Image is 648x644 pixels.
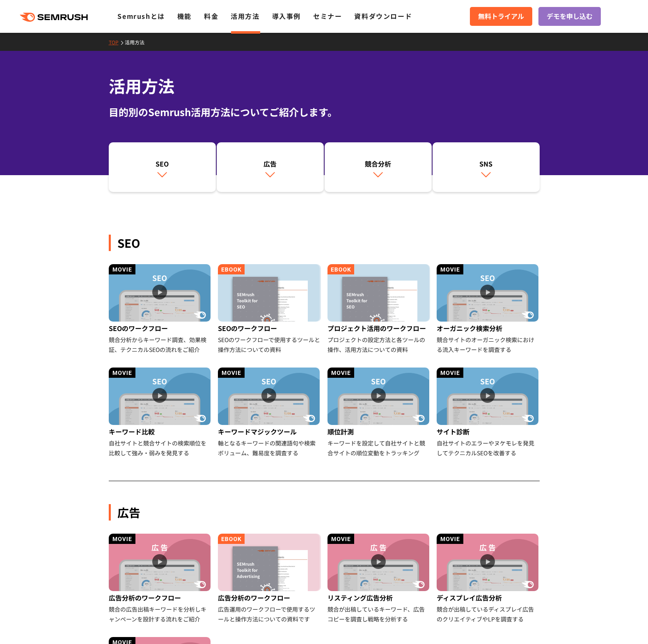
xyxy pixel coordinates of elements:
a: SEOのワークフロー 競合分析からキーワード調査、効果検証、テクニカルSEOの流れをご紹介 [109,264,212,354]
div: SEOのワークフローで使用するツールと操作方法についての資料 [218,335,321,354]
div: 広告 [221,159,320,169]
a: ディスプレイ広告分析 競合が出稿しているディスプレイ広告のクリエイティブやLPを調査する [437,534,540,624]
a: SEOのワークフロー SEOのワークフローで使用するツールと操作方法についての資料 [218,264,321,354]
span: デモを申し込む [547,11,593,22]
div: SEO [113,159,212,169]
a: キーワードマジックツール 軸となるキーワードの関連語句や検索ボリューム、難易度を調査する [218,368,321,458]
a: プロジェクト活用のワークフロー プロジェクトの設定方法と各ツールの操作、活用方法についての資料 [327,264,430,354]
a: サイト診断 自社サイトのエラーやヌケモレを発見してテクニカルSEOを改善する [437,368,540,458]
div: プロジェクト活用のワークフロー [327,322,430,335]
div: 広告 [109,504,540,521]
div: 広告分析のワークフロー [218,591,321,604]
div: リスティング広告分析 [327,591,430,604]
h1: 活用方法 [109,74,540,98]
div: オーガニック検索分析 [437,322,540,335]
a: SNS [433,142,540,192]
div: 競合が出稿しているディスプレイ広告のクリエイティブやLPを調査する [437,604,540,624]
div: 広告運用のワークフローで使用するツールと操作方法についての資料です [218,604,321,624]
span: 無料トライアル [478,11,524,22]
a: SEO [109,142,216,192]
div: 広告分析のワークフロー [109,591,212,604]
div: ディスプレイ広告分析 [437,591,540,604]
a: 導入事例 [272,11,301,21]
div: プロジェクトの設定方法と各ツールの操作、活用方法についての資料 [327,335,430,354]
a: 広告分析のワークフロー 競合の広告出稿キーワードを分析しキャンペーンを設計する流れをご紹介 [109,534,212,624]
div: 競合分析 [329,159,428,169]
div: 軸となるキーワードの関連語句や検索ボリューム、難易度を調査する [218,438,321,458]
div: 競合分析からキーワード調査、効果検証、テクニカルSEOの流れをご紹介 [109,335,212,354]
div: 自社サイトのエラーやヌケモレを発見してテクニカルSEOを改善する [437,438,540,458]
a: キーワード比較 自社サイトと競合サイトの検索順位を比較して強み・弱みを発見する [109,368,212,458]
div: 目的別のSemrush活用方法についてご紹介します。 [109,105,540,119]
a: リスティング広告分析 競合が出稿しているキーワード、広告コピーを調査し戦略を分析する [327,534,430,624]
a: 無料トライアル [470,7,532,26]
a: 機能 [177,11,192,21]
a: オーガニック検索分析 競合サイトのオーガニック検索における流入キーワードを調査する [437,264,540,354]
a: TOP [109,39,125,46]
div: キーワード比較 [109,425,212,438]
div: 順位計測 [327,425,430,438]
a: 活用方法 [231,11,259,21]
a: 順位計測 キーワードを設定して自社サイトと競合サイトの順位変動をトラッキング [327,368,430,458]
div: サイト診断 [437,425,540,438]
div: キーワードマジックツール [218,425,321,438]
a: 資料ダウンロード [354,11,412,21]
div: キーワードを設定して自社サイトと競合サイトの順位変動をトラッキング [327,438,430,458]
div: SEO [109,235,540,251]
div: SEOのワークフロー [218,322,321,335]
div: 競合が出稿しているキーワード、広告コピーを調査し戦略を分析する [327,604,430,624]
a: 広告 [217,142,324,192]
div: SNS [437,159,536,169]
div: SEOのワークフロー [109,322,212,335]
a: 競合分析 [325,142,432,192]
div: 競合の広告出稿キーワードを分析しキャンペーンを設計する流れをご紹介 [109,604,212,624]
a: 料金 [204,11,218,21]
div: 自社サイトと競合サイトの検索順位を比較して強み・弱みを発見する [109,438,212,458]
a: デモを申し込む [538,7,601,26]
a: 広告分析のワークフロー 広告運用のワークフローで使用するツールと操作方法についての資料です [218,534,321,624]
a: Semrushとは [117,11,165,21]
a: 活用方法 [125,39,151,46]
div: 競合サイトのオーガニック検索における流入キーワードを調査する [437,335,540,354]
a: セミナー [313,11,342,21]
